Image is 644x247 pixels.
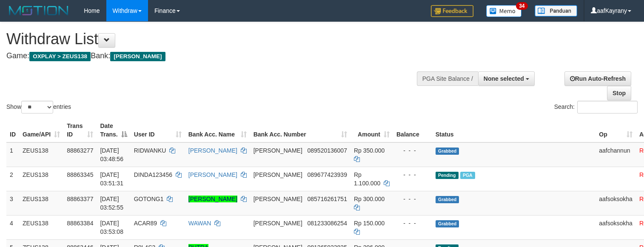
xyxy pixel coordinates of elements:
[417,71,478,86] div: PGA Site Balance /
[577,101,638,114] input: Search:
[100,147,123,162] span: [DATE] 03:48:56
[134,171,172,178] span: DINDA123456
[97,118,130,142] th: Date Trans.: activate to sort column descending
[307,220,347,227] span: Copy 081233086254 to clipboard
[396,170,429,179] div: - - -
[478,71,535,86] button: None selected
[6,118,19,142] th: ID
[307,147,347,154] span: Copy 089520136007 to clipboard
[486,5,522,17] img: Button%20Memo.svg
[6,101,71,114] label: Show entries
[460,172,475,179] span: Marked by aafkaynarin
[250,118,350,142] th: Bank Acc. Number: activate to sort column ascending
[396,146,429,155] div: - - -
[185,118,250,142] th: Bank Acc. Name: activate to sort column ascending
[100,220,123,235] span: [DATE] 03:53:08
[131,118,185,142] th: User ID: activate to sort column ascending
[6,142,19,167] td: 1
[596,215,636,239] td: aafsoksokha
[254,171,302,178] span: [PERSON_NAME]
[188,171,237,178] a: [PERSON_NAME]
[484,75,524,82] span: None selected
[6,167,19,191] td: 2
[564,71,631,86] a: Run Auto-Refresh
[188,196,237,202] a: [PERSON_NAME]
[19,215,63,239] td: ZEUS138
[307,196,347,202] span: Copy 085716261751 to clipboard
[67,220,93,227] span: 88863384
[19,142,63,167] td: ZEUS138
[254,220,302,227] span: [PERSON_NAME]
[254,147,302,154] span: [PERSON_NAME]
[254,196,302,202] span: [PERSON_NAME]
[100,171,123,187] span: [DATE] 03:51:31
[354,171,380,187] span: Rp 1.100.000
[516,2,527,10] span: 34
[596,191,636,215] td: aafsoksokha
[431,5,473,17] img: Feedback.jpg
[393,118,432,142] th: Balance
[436,196,459,203] span: Grabbed
[6,4,71,17] img: MOTION_logo.png
[19,191,63,215] td: ZEUS138
[134,147,166,154] span: RIDWANKU
[432,118,596,142] th: Status
[19,167,63,191] td: ZEUS138
[19,118,63,142] th: Game/API: activate to sort column ascending
[63,118,97,142] th: Trans ID: activate to sort column ascending
[596,118,636,142] th: Op: activate to sort column ascending
[535,5,577,17] img: panduan.png
[396,219,429,227] div: - - -
[134,196,164,202] span: GOTONG1
[354,147,385,154] span: Rp 350.000
[596,142,636,167] td: aafchannun
[396,195,429,203] div: - - -
[354,220,385,227] span: Rp 150.000
[134,220,157,227] span: ACAR89
[110,52,165,61] span: [PERSON_NAME]
[307,171,347,178] span: Copy 089677423939 to clipboard
[67,196,93,202] span: 88863377
[6,31,421,48] h1: Withdraw List
[67,171,93,178] span: 88863345
[436,148,459,155] span: Grabbed
[6,191,19,215] td: 3
[100,196,123,211] span: [DATE] 03:52:55
[436,172,459,179] span: Pending
[354,196,385,202] span: Rp 300.000
[554,101,638,114] label: Search:
[67,147,93,154] span: 88863277
[350,118,393,142] th: Amount: activate to sort column ascending
[436,220,459,227] span: Grabbed
[21,101,53,114] select: Showentries
[607,86,631,100] a: Stop
[6,52,421,60] h4: Game: Bank:
[29,52,91,61] span: OXPLAY > ZEUS138
[6,215,19,239] td: 4
[188,147,237,154] a: [PERSON_NAME]
[188,220,211,227] a: WAWAN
